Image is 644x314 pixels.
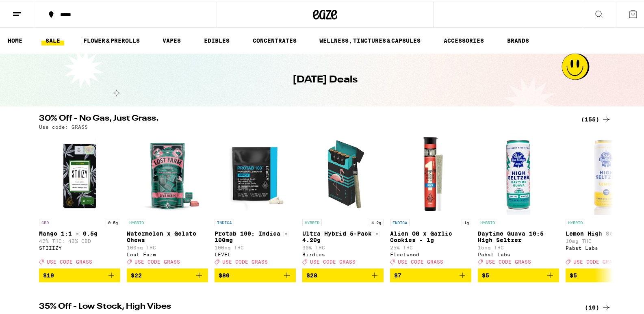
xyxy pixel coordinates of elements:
[302,229,384,242] p: Ultra Hybrid 5-Pack - 4.20g
[215,132,296,213] img: LEVEL - Protab 100: Indica - 100mg
[573,258,619,263] span: USE CODE GRASS
[302,132,384,213] img: Birdies - Ultra Hybrid 5-Pack - 4.20g
[302,132,384,267] a: Open page for Ultra Hybrid 5-Pack - 4.20g from Birdies
[302,217,322,225] p: HYBRID
[581,113,611,123] a: (155)
[39,229,120,235] p: Mango 1:1 - 0.5g
[478,250,559,256] div: Pabst Labs
[4,34,26,44] a: HOME
[462,217,471,225] p: 1g
[39,113,571,123] h2: 30% Off - No Gas, Just Grass.
[390,132,471,213] img: Fleetwood - Alien OG x Garlic Cookies - 1g
[503,34,533,44] a: BRANDS
[478,132,559,267] a: Open page for Daytime Guava 10:5 High Seltzer from Pabst Labs
[293,71,358,85] h1: [DATE] Deals
[43,271,54,277] span: $19
[570,271,577,277] span: $5
[158,34,185,44] a: VAPES
[315,34,425,44] a: WELLNESS, TINCTURES & CAPSULES
[478,132,559,213] img: Pabst Labs - Daytime Guava 10:5 High Seltzer
[39,132,120,213] img: STIIIZY - Mango 1:1 - 0.5g
[390,250,471,256] div: Fleetwood
[478,229,559,242] p: Daytime Guava 10:5 High Seltzer
[390,243,471,249] p: 25% THC
[127,217,146,225] p: HYBRID
[478,243,559,249] p: 15mg THC
[106,217,120,225] p: 0.5g
[200,34,234,44] a: EDIBLES
[249,34,301,44] a: CONCENTRATES
[390,267,471,281] button: Add to bag
[394,271,401,277] span: $7
[566,217,585,225] p: HYBRID
[398,258,443,263] span: USE CODE GRASS
[127,229,208,242] p: Watermelon x Gelato Chews
[390,229,471,242] p: Alien OG x Garlic Cookies - 1g
[390,217,410,225] p: INDICA
[215,229,296,242] p: Protab 100: Indica - 100mg
[585,301,611,311] a: (10)
[39,244,120,249] div: STIIIZY
[222,258,268,263] span: USE CODE GRASS
[39,267,120,281] button: Add to bag
[215,243,296,249] p: 100mg THC
[478,267,559,281] button: Add to bag
[302,250,384,256] div: Birdies
[127,243,208,249] p: 100mg THC
[39,132,120,267] a: Open page for Mango 1:1 - 0.5g from STIIIZY
[47,258,92,263] span: USE CODE GRASS
[127,132,208,267] a: Open page for Watermelon x Gelato Chews from Lost Farm
[390,132,471,267] a: Open page for Alien OG x Garlic Cookies - 1g from Fleetwood
[215,267,296,281] button: Add to bag
[215,132,296,267] a: Open page for Protab 100: Indica - 100mg from LEVEL
[134,258,180,263] span: USE CODE GRASS
[302,243,384,249] p: 30% THC
[127,250,208,256] div: Lost Farm
[306,271,317,277] span: $28
[131,271,142,277] span: $22
[440,34,488,44] a: ACCESSORIES
[39,237,120,242] p: 42% THC: 43% CBD
[39,123,88,128] p: Use code: GRASS
[482,271,489,277] span: $5
[5,6,59,12] span: Hi. Need any help?
[219,271,230,277] span: $80
[215,250,296,256] div: LEVEL
[310,258,356,263] span: USE CODE GRASS
[127,132,208,213] img: Lost Farm - Watermelon x Gelato Chews
[41,34,64,44] a: SALE
[369,217,384,225] p: 4.2g
[486,258,531,263] span: USE CODE GRASS
[39,217,51,225] p: CBD
[127,267,208,281] button: Add to bag
[478,217,497,225] p: HYBRID
[39,301,571,311] h2: 35% Off - Low Stock, High Vibes
[302,267,384,281] button: Add to bag
[215,217,234,225] p: INDICA
[79,34,144,44] a: FLOWER & PREROLLS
